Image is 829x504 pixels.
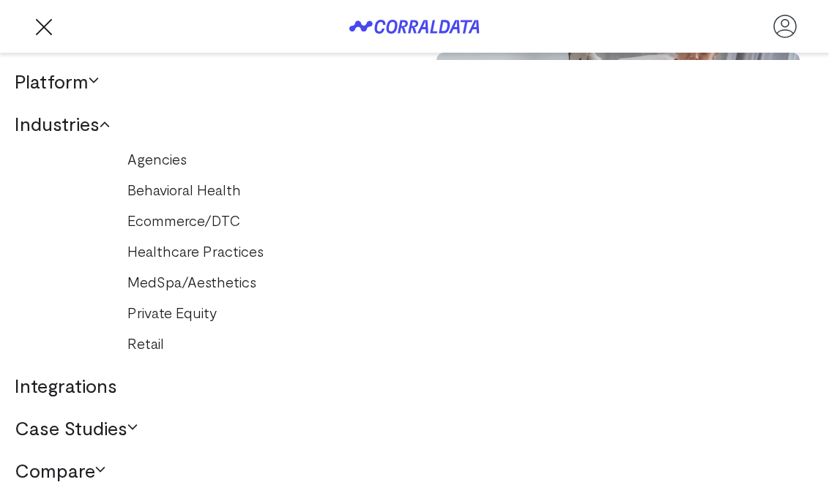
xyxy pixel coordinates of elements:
a: Agencies [113,147,716,170]
a: Behavioral Health [113,178,716,201]
a: Healthcare Practices [113,239,716,263]
button: Trigger Menu [29,12,59,41]
a: Retail [113,331,716,355]
a: Private Equity [113,301,716,324]
a: MedSpa/Aesthetics [113,270,716,293]
a: Ecommerce/DTC [113,208,716,232]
